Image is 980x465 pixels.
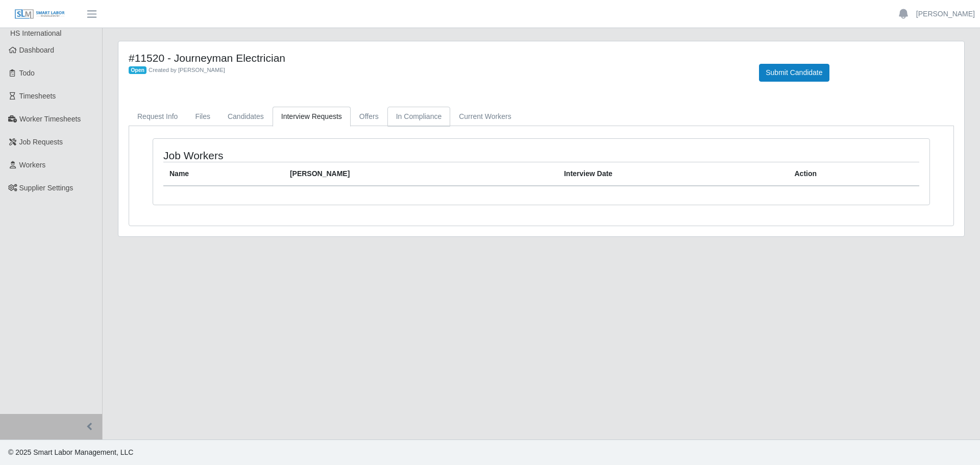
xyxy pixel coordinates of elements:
[19,138,63,146] span: Job Requests
[19,161,46,169] span: Workers
[19,69,35,77] span: Todo
[149,67,225,73] span: Created by [PERSON_NAME]
[273,107,351,127] a: Interview Requests
[129,107,186,127] a: Request Info
[788,162,919,186] th: Action
[163,162,284,186] th: Name
[129,52,744,64] h4: #11520 - Journeyman Electrician
[163,149,470,162] h4: Job Workers
[916,9,975,19] a: [PERSON_NAME]
[19,115,81,123] span: Worker Timesheets
[351,107,387,127] a: Offers
[759,64,829,82] button: Submit Candidate
[387,107,451,127] a: In Compliance
[10,29,61,37] span: HS International
[186,107,219,127] a: Files
[8,448,133,456] span: © 2025 Smart Labor Management, LLC
[284,162,558,186] th: [PERSON_NAME]
[19,46,55,54] span: Dashboard
[19,92,56,100] span: Timesheets
[129,66,146,75] span: Open
[14,9,65,20] img: SLM Logo
[450,107,520,127] a: Current Workers
[19,184,73,192] span: Supplier Settings
[219,107,273,127] a: Candidates
[558,162,789,186] th: Interview Date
